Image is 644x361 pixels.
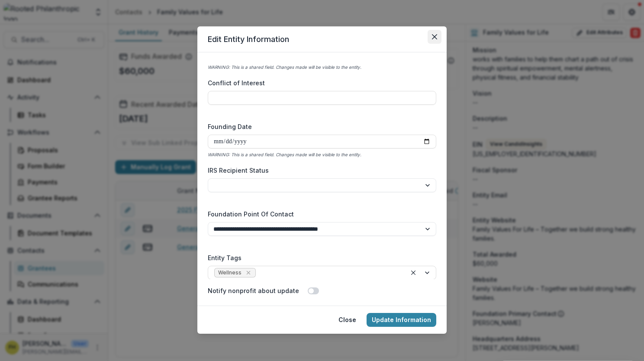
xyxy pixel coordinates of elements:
[208,152,361,157] i: WARNING: This is a shared field. Changes made will be visible to the entity.
[428,30,441,44] button: Close
[208,78,431,87] label: Conflict of Interest
[208,166,431,175] label: IRS Recipient Status
[208,210,431,219] label: Foundation Point Of Contact
[208,64,361,70] i: WARNING: This is a shared field. Changes made will be visible to the entity.
[208,286,299,295] label: Notify nonprofit about update
[208,122,431,131] label: Founding Date
[367,313,436,327] button: Update Information
[197,26,447,52] header: Edit Entity Information
[244,268,253,277] div: Remove Wellness
[208,253,431,262] label: Entity Tags
[408,268,419,278] div: Clear selected options
[333,313,361,327] button: Close
[218,270,241,276] span: Wellness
